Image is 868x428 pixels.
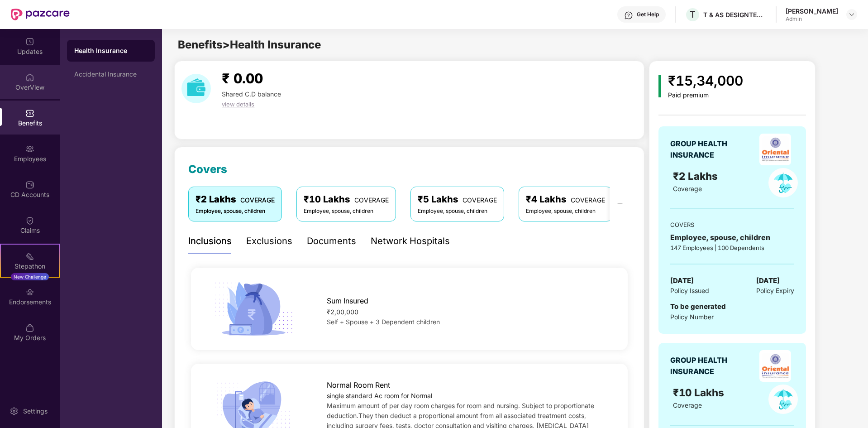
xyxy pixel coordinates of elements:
[307,234,356,248] div: Documents
[670,138,749,161] div: GROUP HEALTH INSURANCE
[637,11,659,18] div: Get Help
[181,74,211,103] img: download
[327,318,440,326] span: Self + Spouse + 3 Dependent children
[25,216,34,225] img: svg+xml;base64,PHN2ZyBpZD0iQ2xhaW0iIHhtbG5zPSJodHRwOi8vd3d3LnczLm9yZy8yMDAwL3N2ZyIgd2lkdGg9IjIwIi...
[222,101,254,108] span: view details
[418,192,497,207] div: ₹5 Lakhs
[240,196,275,204] span: COVERAGE
[673,185,702,192] span: Coverage
[354,196,389,204] span: COVERAGE
[673,170,720,182] span: ₹2 Lakhs
[768,385,798,414] img: policyIcon
[673,386,727,399] span: ₹10 Lakhs
[670,302,726,311] span: To be generated
[327,391,608,401] div: single standard Ac room for Normal
[20,407,50,416] div: Settings
[418,207,497,216] div: Employee, spouse, children
[188,234,232,248] div: Inclusions
[673,401,702,409] span: Coverage
[690,9,696,20] span: T
[25,73,34,82] img: svg+xml;base64,PHN2ZyBpZD0iSG9tZSIgeG1sbnM9Imh0dHA6Ly93d3cudzMub3JnLzIwMDAvc3ZnIiB3aWR0aD0iMjAiIG...
[222,90,281,98] span: Shared C.D balance
[74,46,148,55] div: Health Insurance
[304,207,389,216] div: Employee, spouse, children
[178,38,321,51] span: Benefits > Health Insurance
[11,273,49,280] div: New Challenge
[526,207,605,216] div: Employee, spouse, children
[703,10,767,19] div: T & AS DESIGNTECH SERVICES PRIVATE LIMITED
[668,91,743,99] div: Paid premium
[25,252,34,261] img: svg+xml;base64,PHN2ZyB4bWxucz0iaHR0cDovL3d3dy53My5vcmcvMjAwMC9zdmciIHdpZHRoPSIyMSIgaGVpZ2h0PSIyMC...
[327,380,390,391] span: Normal Room Rent
[670,286,709,296] span: Policy Issued
[670,313,714,321] span: Policy Number
[246,234,292,248] div: Exclusions
[756,275,780,286] span: [DATE]
[848,11,855,18] img: svg+xml;base64,PHN2ZyBpZD0iRHJvcGRvd24tMzJ4MzIiIHhtbG5zPSJodHRwOi8vd3d3LnczLm9yZy8yMDAwL3N2ZyIgd2...
[196,207,275,216] div: Employee, spouse, children
[658,75,661,97] img: icon
[25,109,34,118] img: svg+xml;base64,PHN2ZyBpZD0iQmVuZWZpdHMiIHhtbG5zPSJodHRwOi8vd3d3LnczLm9yZy8yMDAwL3N2ZyIgd2lkdGg9Ij...
[571,196,605,204] span: COVERAGE
[327,307,608,317] div: ₹2,00,000
[624,11,633,20] img: svg+xml;base64,PHN2ZyBpZD0iSGVscC0zMngzMiIgeG1sbnM9Imh0dHA6Ly93d3cudzMub3JnLzIwMDAvc3ZnIiB3aWR0aD...
[10,407,19,416] img: svg+xml;base64,PHN2ZyBpZD0iU2V0dGluZy0yMHgyMCIgeG1sbnM9Imh0dHA6Ly93d3cudzMub3JnLzIwMDAvc3ZnIiB3aW...
[526,192,605,207] div: ₹4 Lakhs
[25,37,34,46] img: svg+xml;base64,PHN2ZyBpZD0iVXBkYXRlZCIgeG1sbnM9Imh0dHA6Ly93d3cudzMub3JnLzIwMDAvc3ZnIiB3aWR0aD0iMj...
[670,220,794,229] div: COVERS
[304,192,389,207] div: ₹10 Lakhs
[222,70,263,87] span: ₹ 0.00
[670,243,794,252] div: 147 Employees | 100 Dependents
[11,9,70,20] img: New Pazcare Logo
[196,192,275,207] div: ₹2 Lakhs
[25,180,34,189] img: svg+xml;base64,PHN2ZyBpZD0iQ0RfQWNjb3VudHMiIGRhdGEtbmFtZT0iQ0QgQWNjb3VudHMiIHhtbG5zPSJodHRwOi8vd3...
[617,201,623,207] span: ellipsis
[759,134,791,165] img: insurerLogo
[610,187,630,221] button: ellipsis
[188,163,227,176] span: Covers
[668,70,743,91] div: ₹15,34,000
[756,286,794,296] span: Policy Expiry
[25,323,34,332] img: svg+xml;base64,PHN2ZyBpZD0iTXlfT3JkZXJzIiBkYXRhLW5hbWU9Ik15IE9yZGVycyIgeG1sbnM9Imh0dHA6Ly93d3cudz...
[1,262,59,271] div: Stepathon
[786,7,838,15] div: [PERSON_NAME]
[327,295,368,307] span: Sum Insured
[371,234,450,248] div: Network Hospitals
[210,279,296,339] img: icon
[786,15,838,23] div: Admin
[463,196,497,204] span: COVERAGE
[670,355,749,377] div: GROUP HEALTH INSURANCE
[25,288,34,297] img: svg+xml;base64,PHN2ZyBpZD0iRW5kb3JzZW1lbnRzIiB4bWxucz0iaHR0cDovL3d3dy53My5vcmcvMjAwMC9zdmciIHdpZH...
[670,275,694,286] span: [DATE]
[74,71,148,78] div: Accidental Insurance
[759,350,791,382] img: insurerLogo
[670,232,794,243] div: Employee, spouse, children
[25,144,34,154] img: svg+xml;base64,PHN2ZyBpZD0iRW1wbG95ZWVzIiB4bWxucz0iaHR0cDovL3d3dy53My5vcmcvMjAwMC9zdmciIHdpZHRoPS...
[768,168,798,197] img: policyIcon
